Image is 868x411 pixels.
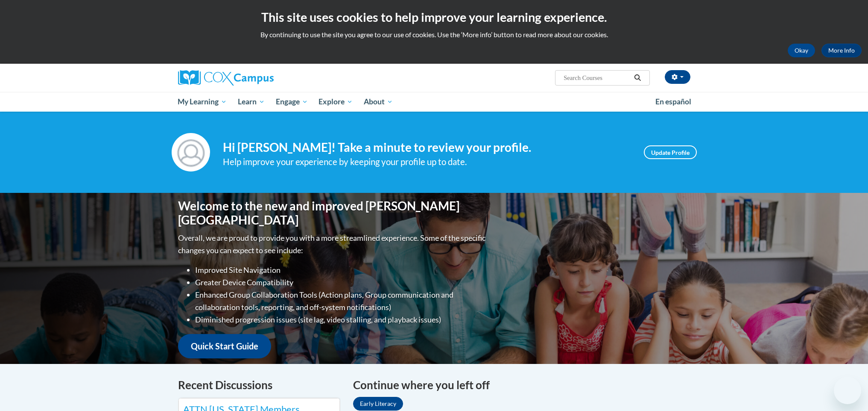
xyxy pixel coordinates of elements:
li: Diminished progression issues (site lag, video stalling, and playback issues) [195,313,488,326]
iframe: Button to launch messaging window [834,377,861,404]
span: En español [655,97,691,106]
button: Okay [788,44,815,57]
a: En español [650,93,697,111]
li: Greater Device Compatibility [195,276,488,289]
li: Improved Site Navigation [195,264,488,276]
a: Engage [270,92,313,112]
p: By continuing to use the site you agree to our use of cookies. Use the ‘More info’ button to read... [6,30,862,39]
button: Account Settings [665,70,690,84]
a: Update Profile [644,145,697,159]
input: Search Courses [563,73,631,83]
h4: Recent Discussions [178,377,340,393]
div: Main menu [165,92,703,112]
h4: Continue where you left off [353,377,690,393]
a: Learn [232,92,270,112]
span: Learn [238,97,265,107]
div: Help improve your experience by keeping your profile up to date. [223,155,631,169]
span: Explore [319,97,353,107]
span: My Learning [178,97,227,107]
a: Quick Start Guide [178,334,271,358]
a: My Learning [172,92,233,112]
a: Cox Campus [178,70,340,86]
a: Explore [313,92,358,112]
li: Enhanced Group Collaboration Tools (Action plans, Group communication and collaboration tools, re... [195,289,488,313]
button: Search [631,73,644,83]
h1: Welcome to the new and improved [PERSON_NAME][GEOGRAPHIC_DATA] [178,199,488,228]
h4: Hi [PERSON_NAME]! Take a minute to review your profile. [223,140,631,155]
a: About [358,92,398,112]
img: Cox Campus [178,70,274,86]
span: Engage [276,97,308,107]
p: Overall, we are proud to provide you with a more streamlined experience. Some of the specific cha... [178,232,488,257]
span: About [364,97,393,107]
a: More Info [821,44,862,57]
h2: This site uses cookies to help improve your learning experience. [6,9,862,26]
img: Profile Image [172,133,210,171]
a: Early Literacy [353,397,403,411]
